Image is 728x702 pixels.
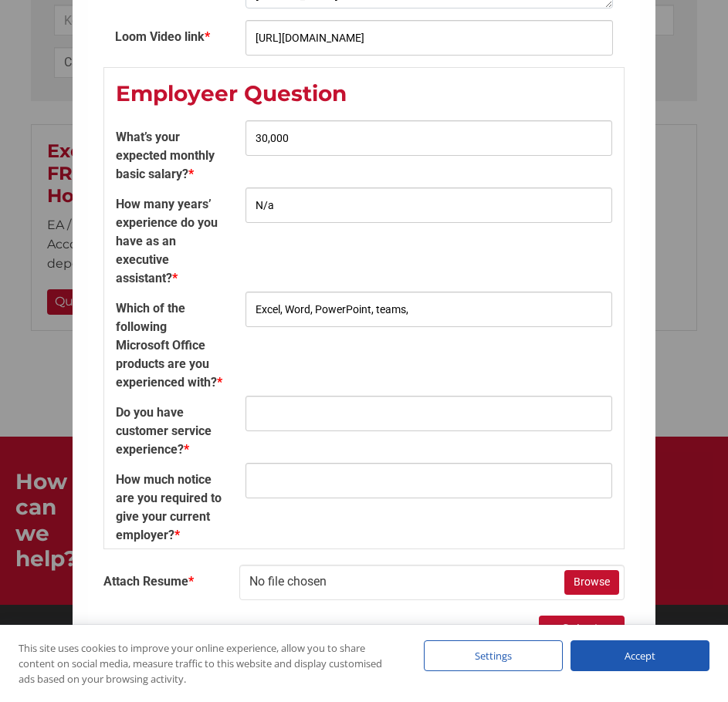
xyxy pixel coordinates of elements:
[424,640,563,671] div: Settings
[116,81,611,107] h3: Employeer Question
[571,640,709,671] div: Accept
[116,195,222,288] label: How many years’ experience do you have as an executive assistant?
[115,28,210,46] label: Loom Video link
[116,299,222,392] label: Which of the following Microsoft Office products are you experienced with?
[19,640,393,687] div: This site uses cookies to improve your online experience, allow you to share content on social me...
[116,471,222,545] label: How much notice are you required to give your current employer?
[116,128,222,184] label: What’s your expected monthly basic salary?
[103,572,194,591] label: Attach Resume
[116,403,222,459] label: Do you have customer service experience?
[539,616,625,644] button: Submit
